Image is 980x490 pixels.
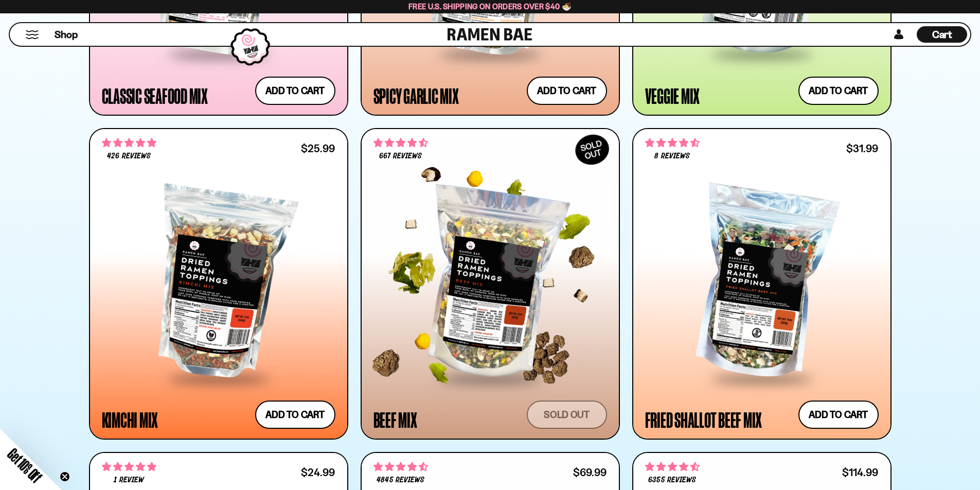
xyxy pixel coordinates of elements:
[102,86,208,105] div: Classic Seafood Mix
[648,476,696,484] span: 6355 reviews
[5,445,45,485] span: Get 10% Off
[60,471,70,482] button: Close teaser
[842,467,878,477] div: $114.99
[301,143,335,153] div: $25.99
[361,128,620,440] a: SOLDOUT 4.64 stars 667 reviews Beef Mix Sold out
[255,401,335,429] button: Add to cart
[632,128,892,440] a: 4.62 stars 8 reviews $31.99 Fried Shallot Beef Mix Add to cart
[573,467,607,477] div: $69.99
[373,410,417,429] div: Beef Mix
[570,129,614,170] div: SOLD OUT
[408,2,572,11] span: Free U.S. Shipping on Orders over $40 🍜
[846,143,878,153] div: $31.99
[377,476,424,484] span: 4845 reviews
[645,410,762,429] div: Fried Shallot Beef Mix
[255,77,335,105] button: Add to cart
[645,460,700,474] span: 4.63 stars
[917,23,967,46] a: Cart
[373,86,459,105] div: Spicy Garlic Mix
[373,136,428,150] span: 4.64 stars
[798,401,879,429] button: Add to cart
[55,26,78,43] a: Shop
[654,152,689,160] span: 8 reviews
[798,77,879,105] button: Add to cart
[645,136,700,150] span: 4.62 stars
[373,460,428,474] span: 4.71 stars
[645,86,700,105] div: Veggie Mix
[55,28,78,42] span: Shop
[301,467,335,477] div: $24.99
[25,30,39,39] button: Mobile Menu Trigger
[379,152,421,160] span: 667 reviews
[527,77,607,105] button: Add to cart
[102,136,156,150] span: 4.76 stars
[114,476,144,484] span: 1 review
[102,460,156,474] span: 5.00 stars
[102,410,158,429] div: Kimchi Mix
[89,128,348,440] a: 4.76 stars 426 reviews $25.99 Kimchi Mix Add to cart
[932,28,952,41] span: Cart
[107,152,150,160] span: 426 reviews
